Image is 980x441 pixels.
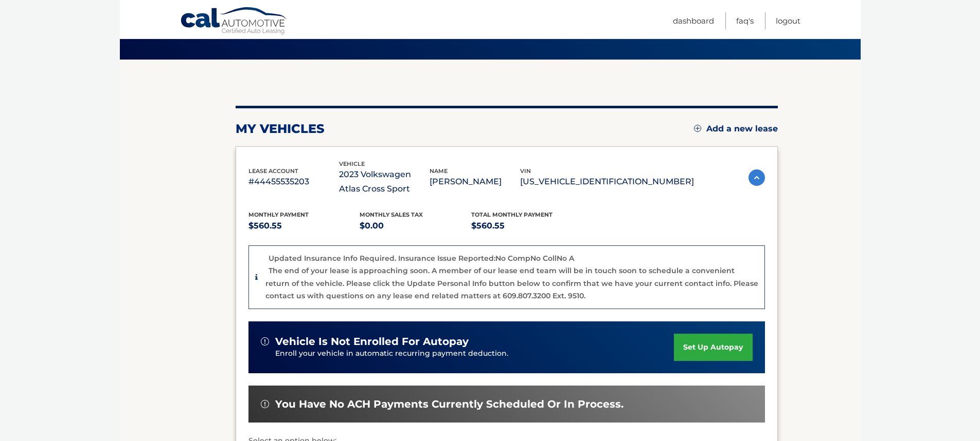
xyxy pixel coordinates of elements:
[360,219,471,233] p: $0.00
[339,167,430,196] p: 2023 Volkswagen Atlas Cross Sport
[339,160,365,167] span: vehicle
[261,337,269,346] img: alert-white.svg
[520,167,531,175] span: vin
[261,400,269,408] img: alert-white.svg
[674,334,752,361] a: set up autopay
[471,219,583,233] p: $560.55
[248,167,298,175] span: lease account
[265,266,758,300] p: The end of your lease is approaching soon. A member of our lease end team will be in touch soon t...
[248,211,309,218] span: Monthly Payment
[749,169,765,186] img: accordion-active.svg
[471,211,553,218] span: Total Monthly Payment
[248,175,339,189] p: #44455535203
[275,348,674,359] p: Enroll your vehicle in automatic recurring payment deduction.
[736,12,754,29] a: FAQ's
[180,7,288,36] a: Cal Automotive
[275,335,469,348] span: vehicle is not enrolled for autopay
[430,167,448,175] span: name
[694,125,701,132] img: add.svg
[269,254,574,263] p: Updated Insurance Info Required. Insurance Issue Reported:No CompNo CollNo A
[236,121,325,137] h2: my vehicles
[430,175,520,189] p: [PERSON_NAME]
[248,219,360,233] p: $560.55
[694,124,778,134] a: Add a new lease
[520,175,694,189] p: [US_VEHICLE_IDENTIFICATION_NUMBER]
[360,211,423,218] span: Monthly sales Tax
[673,12,714,29] a: Dashboard
[275,398,623,411] span: You have no ACH payments currently scheduled or in process.
[776,12,800,29] a: Logout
